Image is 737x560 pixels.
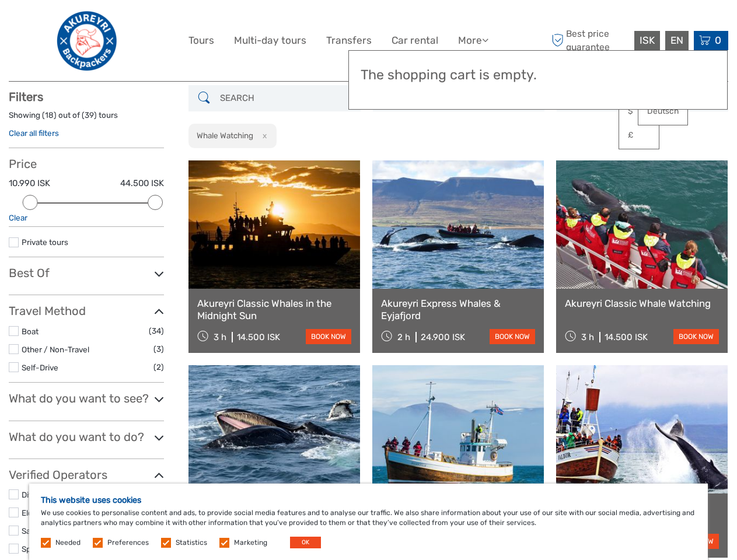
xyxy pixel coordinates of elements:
[22,327,39,336] a: Boat
[9,110,164,128] div: Showing ( ) out of ( ) tours
[549,27,631,53] span: Best price guarantee
[54,9,119,72] img: Akureyri Backpackers TourDesk
[665,31,689,50] div: EN
[234,32,306,49] a: Multi-day tours
[290,537,321,548] button: OK
[45,110,54,121] label: 18
[638,101,687,122] a: Deutsch
[22,526,67,535] a: Safari Quads
[85,110,94,121] label: 39
[22,490,82,499] a: Dive by Icelandia
[421,332,465,342] div: 24.900 ISK
[22,345,89,354] a: Other / Non-Travel
[9,90,43,104] strong: Filters
[9,157,164,171] h3: Price
[41,495,696,505] h5: This website uses cookies
[9,391,164,405] h3: What do you want to see?
[255,129,271,142] button: x
[188,32,214,49] a: Tours
[22,544,69,554] a: Special Tours
[9,430,164,444] h3: What do you want to do?
[713,34,723,46] span: 0
[397,332,410,342] span: 2 h
[176,538,207,548] label: Statistics
[153,342,164,356] span: (3)
[306,329,351,344] a: book now
[29,484,708,560] div: We use cookies to personalise content and ads, to provide social media features and to analyse ou...
[490,329,535,344] a: book now
[55,538,81,548] label: Needed
[197,131,253,140] h2: Whale Watching
[234,538,267,548] label: Marketing
[619,125,659,146] a: £
[392,32,438,49] a: Car rental
[197,297,351,321] a: Akureyri Classic Whales in the Midnight Sun
[9,266,164,280] h3: Best Of
[120,177,164,190] label: 44.500 ISK
[107,538,149,548] label: Preferences
[458,32,488,49] a: More
[214,332,226,342] span: 3 h
[149,324,164,338] span: (34)
[215,88,354,108] input: SEARCH
[22,508,108,517] a: Elding Adventure at Sea
[619,101,659,122] a: $
[9,304,164,318] h3: Travel Method
[565,297,719,309] a: Akureyri Classic Whale Watching
[9,212,164,223] div: Clear
[22,363,58,372] a: Self-Drive
[9,128,59,138] a: Clear all filters
[153,360,164,374] span: (2)
[22,237,68,247] a: Private tours
[581,332,594,342] span: 3 h
[326,32,372,49] a: Transfers
[9,177,50,190] label: 10.990 ISK
[640,34,655,46] span: ISK
[9,468,164,482] h3: Verified Operators
[381,297,535,321] a: Akureyri Express Whales & Eyjafjord
[605,332,648,342] div: 14.500 ISK
[361,67,715,83] h3: The shopping cart is empty.
[673,329,719,344] a: book now
[237,332,280,342] div: 14.500 ISK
